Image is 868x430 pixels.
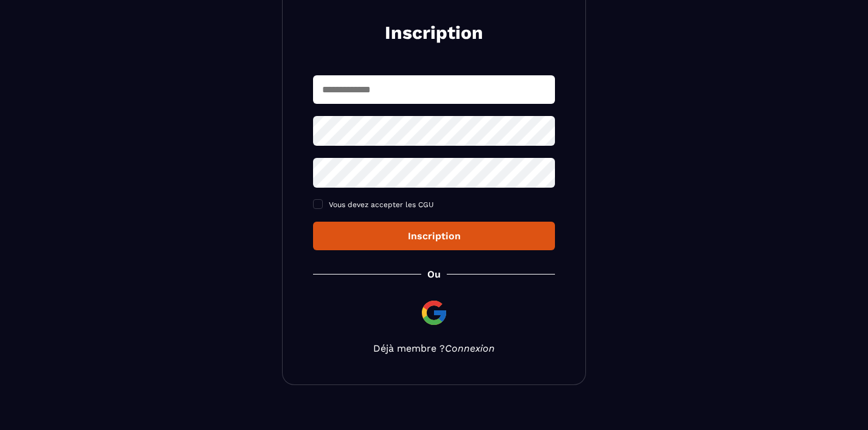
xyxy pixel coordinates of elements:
[328,21,540,45] h2: Inscription
[313,343,555,354] p: Déjà membre ?
[329,200,434,209] span: Vous devez accepter les CGU
[323,230,545,242] div: Inscription
[313,222,555,250] button: Inscription
[445,343,495,354] a: Connexion
[419,298,449,327] img: google
[427,268,441,280] p: Ou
